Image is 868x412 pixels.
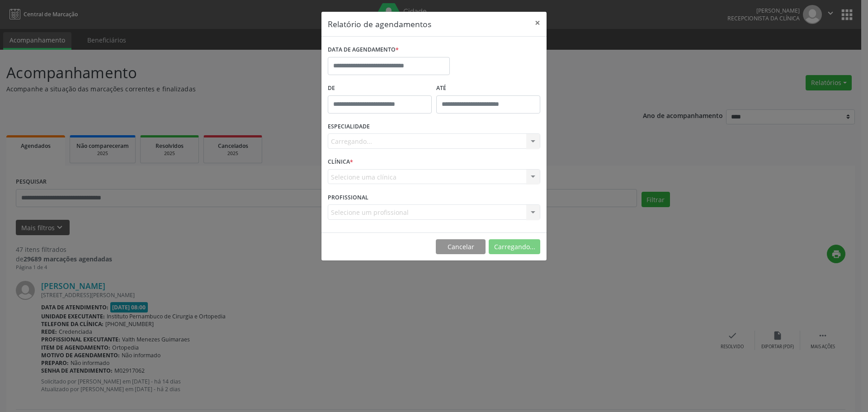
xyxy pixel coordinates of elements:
[436,239,486,255] button: Cancelar
[328,81,432,95] label: De
[328,120,370,134] label: ESPECIALIDADE
[328,18,431,30] h5: Relatório de agendamentos
[489,239,540,255] button: Carregando...
[328,43,399,57] label: DATA DE AGENDAMENTO
[528,12,547,34] button: Close
[328,155,353,169] label: CLÍNICA
[328,190,368,204] label: PROFISSIONAL
[436,81,540,95] label: ATÉ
